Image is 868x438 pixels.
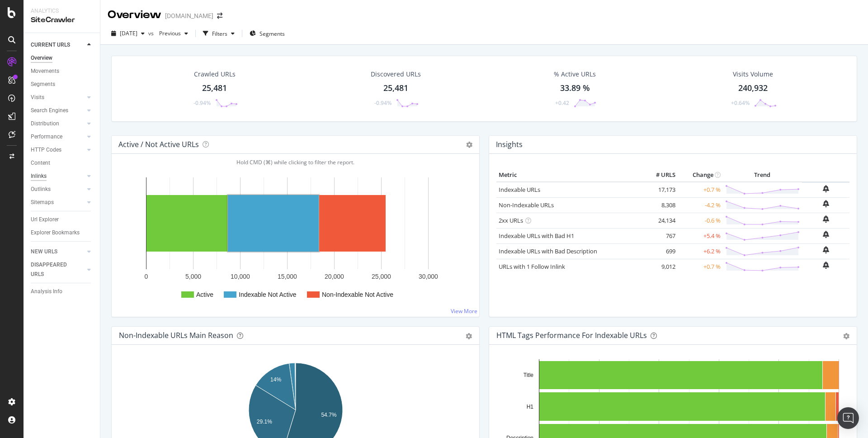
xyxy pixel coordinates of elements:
[239,291,297,298] text: Indexable Not Active
[120,29,137,37] span: 2025 Aug. 24th
[723,168,802,182] th: Trend
[108,7,161,23] div: Overview
[823,262,829,269] div: bell-plus
[499,262,565,271] a: URLs with 1 Follow Inlink
[278,273,297,280] text: 15,000
[642,197,678,213] td: 8,308
[165,11,213,20] div: [DOMAIN_NAME]
[642,228,678,243] td: 767
[31,260,76,279] div: DISAPPEARED URLS
[325,273,344,280] text: 20,000
[31,53,52,63] div: Overview
[108,26,148,41] button: [DATE]
[31,15,93,25] div: SiteCrawler
[31,158,94,168] a: Content
[31,80,55,89] div: Segments
[642,213,678,228] td: 24,134
[499,201,554,209] a: Non-Indexable URLs
[466,142,472,148] i: Options
[31,215,94,224] a: Url Explorer
[823,231,829,238] div: bell-plus
[642,243,678,259] td: 699
[451,307,477,315] a: View More
[496,168,642,182] th: Metric
[31,145,85,155] a: HTTP Codes
[823,185,829,192] div: bell-plus
[31,119,85,129] a: Distribution
[31,185,51,194] div: Outlinks
[372,273,391,280] text: 25,000
[31,228,94,238] a: Explorer Bookmarks
[31,145,61,155] div: HTTP Codes
[555,99,569,107] div: +0.42
[31,93,44,102] div: Visits
[731,99,750,107] div: +0.64%
[257,419,272,425] text: 29.1%
[374,99,392,107] div: -0.94%
[259,30,285,38] span: Segments
[499,247,597,255] a: Indexable URLs with Bad Description
[119,168,472,309] svg: A chart.
[499,186,540,194] a: Indexable URLs
[31,106,68,115] div: Search Engines
[31,40,70,50] div: CURRENT URLS
[678,197,723,213] td: -4.2 %
[31,247,57,257] div: NEW URLS
[31,171,47,181] div: Inlinks
[678,228,723,243] td: +5.4 %
[554,70,596,79] div: % Active URLs
[678,168,723,182] th: Change
[733,70,773,79] div: Visits Volume
[419,273,438,280] text: 30,000
[31,287,62,296] div: Analysis Info
[837,407,859,429] div: Open Intercom Messenger
[823,200,829,207] div: bell-plus
[383,82,408,94] div: 25,481
[499,232,574,240] a: Indexable URLs with Bad H1
[499,216,523,224] a: 2xx URLs
[31,260,85,279] a: DISAPPEARED URLS
[642,168,678,182] th: # URLS
[31,132,85,142] a: Performance
[231,273,250,280] text: 10,000
[31,106,85,115] a: Search Engines
[678,243,723,259] td: +6.2 %
[156,29,181,37] span: Previous
[194,70,236,79] div: Crawled URLs
[31,158,50,168] div: Content
[678,259,723,274] td: +0.7 %
[199,26,238,41] button: Filters
[31,228,80,238] div: Explorer Bookmarks
[246,26,288,41] button: Segments
[642,259,678,274] td: 9,012
[196,291,213,298] text: Active
[31,119,59,129] div: Distribution
[31,198,54,207] div: Sitemaps
[31,287,94,296] a: Analysis Info
[31,67,59,76] div: Movements
[496,138,523,151] h4: Insights
[823,215,829,223] div: bell-plus
[678,213,723,228] td: -0.6 %
[185,273,201,280] text: 5,000
[738,82,768,94] div: 240,932
[31,40,85,50] a: CURRENT URLS
[560,82,590,94] div: 33.89 %
[145,273,148,280] text: 0
[31,7,93,15] div: Analytics
[524,372,534,378] text: Title
[642,182,678,198] td: 17,173
[31,185,85,194] a: Outlinks
[270,376,281,383] text: 14%
[31,132,62,142] div: Performance
[322,291,393,298] text: Non-Indexable Not Active
[236,158,354,166] span: Hold CMD (⌘) while clicking to filter the report.
[31,198,85,207] a: Sitemaps
[118,138,199,151] h4: Active / Not Active URLs
[148,29,156,37] span: vs
[217,13,222,19] div: arrow-right-arrow-left
[202,82,227,94] div: 25,481
[119,331,233,340] div: Non-Indexable URLs Main Reason
[321,412,336,418] text: 54.7%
